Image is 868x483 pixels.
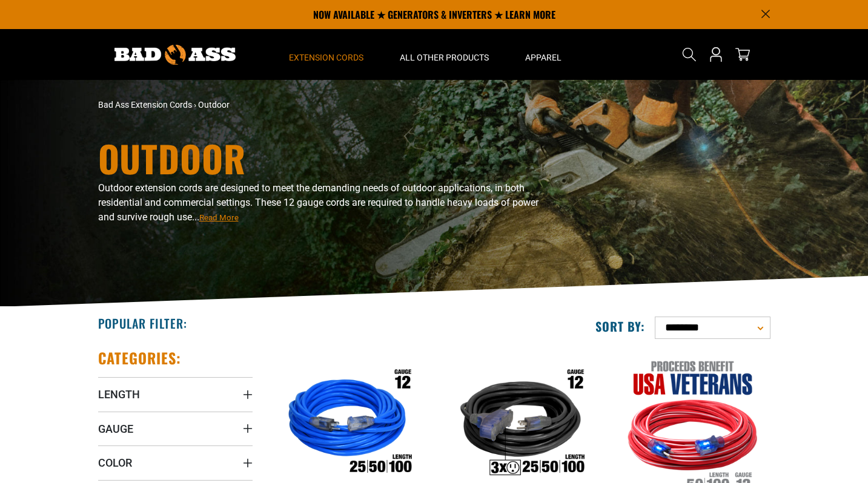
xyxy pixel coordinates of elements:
[194,100,196,110] span: ›
[98,387,140,401] span: Length
[289,52,363,63] span: Extension Cords
[98,377,253,411] summary: Length
[595,318,645,334] label: Sort by:
[98,99,540,111] nav: breadcrumbs
[98,140,540,176] h1: Outdoor
[98,412,253,445] summary: Gauge
[271,29,382,80] summary: Extension Cords
[98,182,538,223] span: Outdoor extension cords are designed to meet the demanding needs of outdoor applications, in both...
[400,52,489,63] span: All Other Products
[198,100,230,110] span: Outdoor
[525,52,562,63] span: Apparel
[199,213,239,222] span: Read More
[98,422,133,436] span: Gauge
[507,29,580,80] summary: Apparel
[680,45,699,64] summary: Search
[114,45,236,65] img: Bad Ass Extension Cords
[98,349,182,367] h2: Categories:
[98,100,192,110] a: Bad Ass Extension Cords
[382,29,507,80] summary: All Other Products
[98,315,187,331] h2: Popular Filter:
[98,456,132,470] span: Color
[98,445,253,479] summary: Color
